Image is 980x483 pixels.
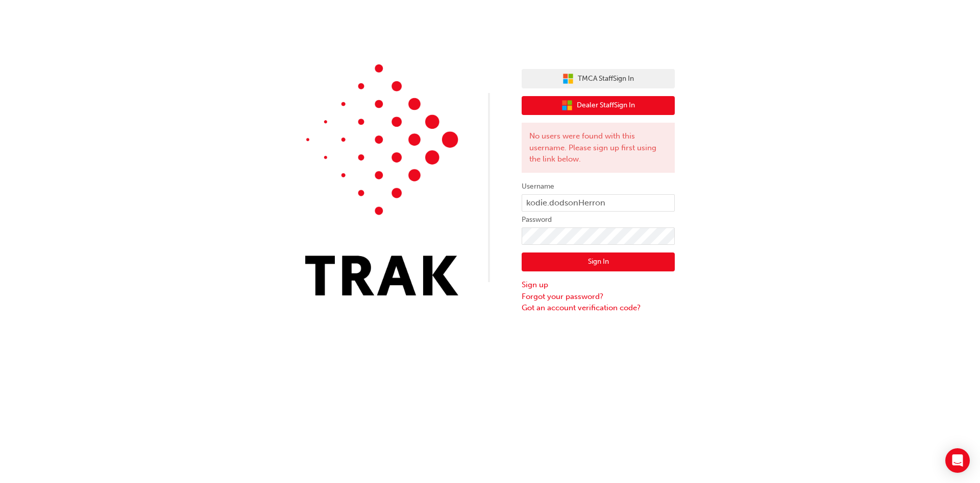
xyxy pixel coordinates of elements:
span: Dealer Staff Sign In [577,100,635,111]
button: Dealer StaffSign In [522,96,675,116]
label: Password [522,214,675,226]
label: Username [522,180,675,193]
a: Sign up [522,279,675,291]
span: TMCA Staff Sign In [578,73,634,85]
div: No users were found with this username. Please sign up first using the link below. [522,123,675,173]
img: Trak [305,64,458,295]
button: Sign In [522,252,675,272]
button: TMCA StaffSign In [522,69,675,88]
a: Forgot your password? [522,291,675,303]
div: Open Intercom Messenger [945,448,970,473]
input: Username [522,194,675,212]
a: Got an account verification code? [522,302,675,314]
